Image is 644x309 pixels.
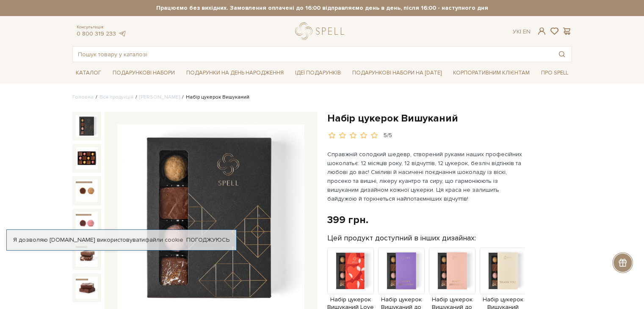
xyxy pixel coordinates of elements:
[183,66,287,80] a: Подарунки на День народження
[292,66,344,80] a: Ідеї подарунків
[72,66,105,80] a: Каталог
[349,66,445,80] a: Подарункові набори на [DATE]
[7,236,236,244] div: Я дозволяю [DOMAIN_NAME] використовувати
[429,248,475,294] img: Продукт
[327,248,374,294] img: Продукт
[77,25,127,30] span: Консультація:
[378,248,425,294] img: Продукт
[450,66,533,80] a: Корпоративним клієнтам
[76,115,98,137] img: Набір цукерок Вишуканий
[295,22,348,40] a: logo
[538,66,572,80] a: Про Spell
[76,277,98,299] img: Набір цукерок Вишуканий
[327,112,572,125] h1: Набір цукерок Вишуканий
[520,28,521,35] span: |
[72,94,94,100] a: Головна
[139,94,180,100] a: [PERSON_NAME]
[77,30,116,37] a: 0 800 319 233
[384,132,392,140] div: 5/5
[327,233,476,243] label: Цей продукт доступний в інших дизайнах:
[480,248,526,294] img: Продукт
[513,28,531,36] div: Ук
[109,66,178,80] a: Подарункові набори
[327,213,368,226] div: 399 грн.
[118,30,127,37] a: telegram
[76,147,98,169] img: Набір цукерок Вишуканий
[76,179,98,201] img: Набір цукерок Вишуканий
[180,94,249,101] li: Набір цукерок Вишуканий
[552,47,572,62] button: Пошук товару у каталозі
[145,236,183,243] a: файли cookie
[186,236,229,244] a: Погоджуюсь
[523,28,531,35] a: En
[73,47,552,62] input: Пошук товару у каталозі
[327,150,526,203] p: Справжній солодкий шедевр, створений руками наших професійних шоколатьє: 12 місяців року, 12 відч...
[76,244,98,266] img: Набір цукерок Вишуканий
[72,4,572,12] strong: Працюємо без вихідних. Замовлення оплачені до 16:00 відправляємо день в день, після 16:00 - насту...
[76,212,98,234] img: Набір цукерок Вишуканий
[100,94,133,100] a: Вся продукція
